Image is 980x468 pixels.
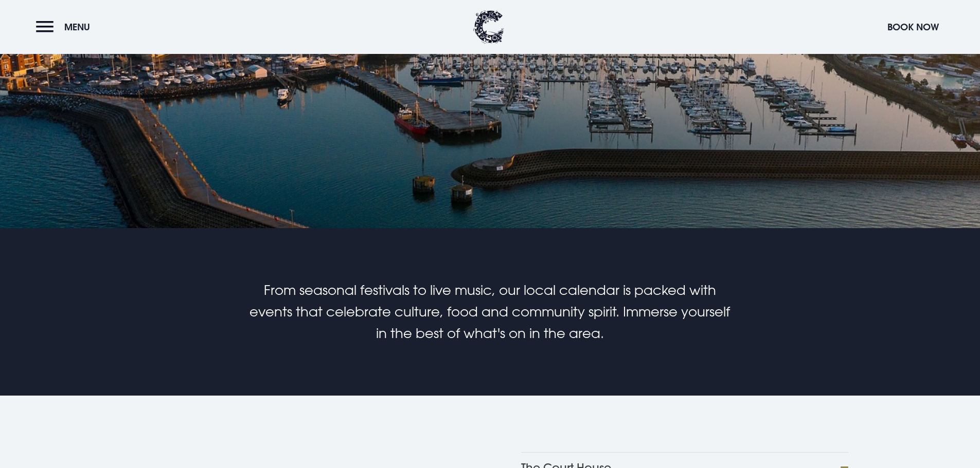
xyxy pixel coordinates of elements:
[64,21,90,33] span: Menu
[245,279,735,344] p: From seasonal festivals to live music, our local calendar is packed with events that celebrate cu...
[36,16,95,38] button: Menu
[473,10,504,44] img: Clandeboye Lodge
[882,16,944,38] button: Book Now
